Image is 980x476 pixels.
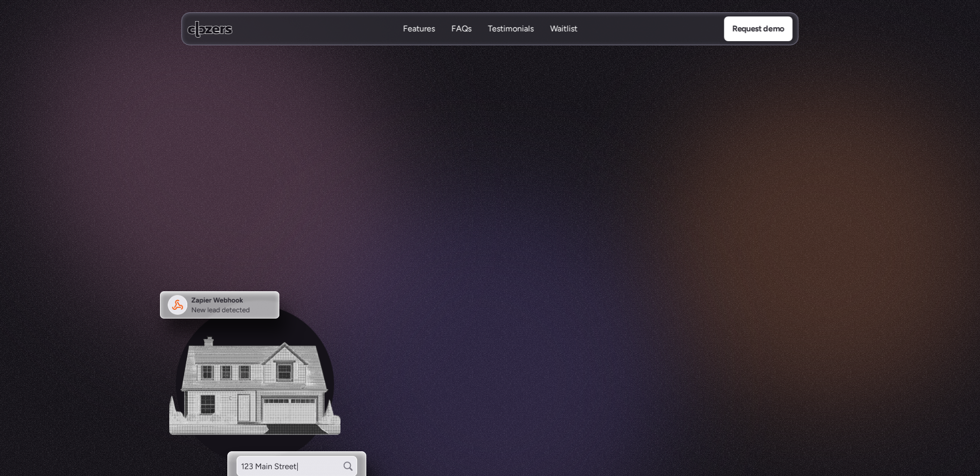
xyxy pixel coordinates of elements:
span: e [415,168,424,193]
h1: Meet Your Comping Co-pilot [350,84,630,161]
a: TestimonialsTestimonials [488,23,533,35]
span: e [627,168,636,193]
span: m [457,168,473,193]
span: i [484,168,487,193]
span: a [361,164,370,189]
p: Testimonials [488,34,533,46]
p: FAQs [451,23,471,34]
p: Features [403,23,435,34]
span: u [519,168,528,193]
span: t [370,164,377,189]
span: f [512,168,519,193]
p: Waitlist [550,34,577,46]
span: A [323,163,335,188]
span: r [610,168,616,193]
span: n [529,168,539,193]
span: I [335,163,340,188]
span: a [543,168,551,193]
span: d [562,168,572,193]
span: h [351,163,361,188]
a: Request demo [724,16,792,41]
span: s [645,168,653,193]
span: k [406,168,414,193]
a: FAQsFAQs [451,23,471,35]
span: p [473,168,483,193]
span: n [487,168,497,193]
span: f [587,168,593,193]
span: . [654,168,657,193]
p: Watch video [430,210,475,223]
p: Book demo [515,210,556,223]
span: s [637,168,645,193]
p: Features [403,34,435,46]
a: Book demo [494,204,578,228]
span: a [397,168,406,193]
a: FeaturesFeatures [403,23,435,35]
span: e [577,168,586,193]
span: o [447,168,457,193]
span: g [497,168,508,193]
p: Request demo [732,22,784,36]
span: n [552,168,562,193]
span: c [437,168,447,193]
p: Waitlist [550,23,577,34]
span: l [623,168,627,193]
span: t [616,168,623,193]
span: f [593,168,599,193]
p: Testimonials [488,23,533,34]
span: s [424,168,433,193]
span: m [381,166,397,191]
a: WaitlistWaitlist [550,23,577,35]
span: t [344,163,351,188]
p: FAQs [451,34,471,46]
span: o [600,168,610,193]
